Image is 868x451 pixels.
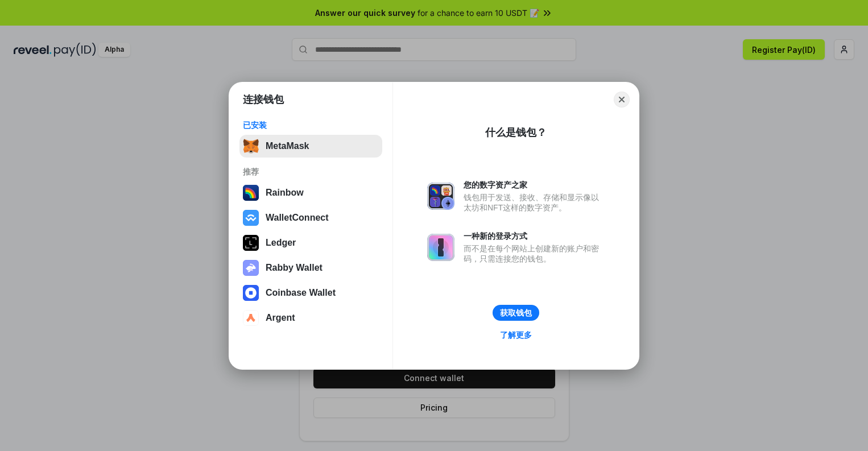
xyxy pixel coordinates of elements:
div: Rainbow [266,188,304,198]
div: 什么是钱包？ [485,126,547,139]
button: Ledger [239,231,382,254]
img: svg+xml,%3Csvg%20xmlns%3D%22http%3A%2F%2Fwww.w3.org%2F2000%2Fsvg%22%20width%3D%2228%22%20height%3... [243,235,259,251]
button: Coinbase Wallet [239,282,382,304]
div: Ledger [266,238,296,248]
div: WalletConnect [266,213,329,223]
img: svg+xml,%3Csvg%20xmlns%3D%22http%3A%2F%2Fwww.w3.org%2F2000%2Fsvg%22%20fill%3D%22none%22%20viewBox... [427,183,454,210]
div: 而不是在每个网站上创建新的账户和密码，只需连接您的钱包。 [464,243,605,264]
div: 推荐 [243,167,379,177]
img: svg+xml,%3Csvg%20xmlns%3D%22http%3A%2F%2Fwww.w3.org%2F2000%2Fsvg%22%20fill%3D%22none%22%20viewBox... [427,234,454,261]
div: MetaMask [266,141,309,151]
div: 已安装 [243,120,379,130]
h1: 连接钱包 [243,93,284,106]
img: svg+xml,%3Csvg%20fill%3D%22none%22%20height%3D%2233%22%20viewBox%3D%220%200%2035%2033%22%20width%... [243,138,259,154]
div: Argent [266,313,295,323]
button: Argent [239,307,382,329]
a: 了解更多 [493,328,539,342]
button: 获取钱包 [493,305,539,321]
button: MetaMask [239,135,382,158]
div: 您的数字资产之家 [464,180,605,190]
img: svg+xml,%3Csvg%20width%3D%2228%22%20height%3D%2228%22%20viewBox%3D%220%200%2028%2028%22%20fill%3D... [243,310,259,326]
div: 钱包用于发送、接收、存储和显示像以太坊和NFT这样的数字资产。 [464,192,605,213]
img: svg+xml,%3Csvg%20width%3D%2228%22%20height%3D%2228%22%20viewBox%3D%220%200%2028%2028%22%20fill%3D... [243,285,259,301]
div: Coinbase Wallet [266,288,336,298]
button: Rabby Wallet [239,256,382,279]
img: svg+xml,%3Csvg%20width%3D%22120%22%20height%3D%22120%22%20viewBox%3D%220%200%20120%20120%22%20fil... [243,185,259,201]
button: Rainbow [239,181,382,204]
img: svg+xml,%3Csvg%20xmlns%3D%22http%3A%2F%2Fwww.w3.org%2F2000%2Fsvg%22%20fill%3D%22none%22%20viewBox... [243,260,259,276]
button: WalletConnect [239,206,382,229]
div: 了解更多 [500,330,532,340]
div: Rabby Wallet [266,263,323,273]
img: svg+xml,%3Csvg%20width%3D%2228%22%20height%3D%2228%22%20viewBox%3D%220%200%2028%2028%22%20fill%3D... [243,210,259,226]
div: 获取钱包 [500,308,532,318]
button: Close [614,92,630,107]
div: 一种新的登录方式 [464,231,605,241]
